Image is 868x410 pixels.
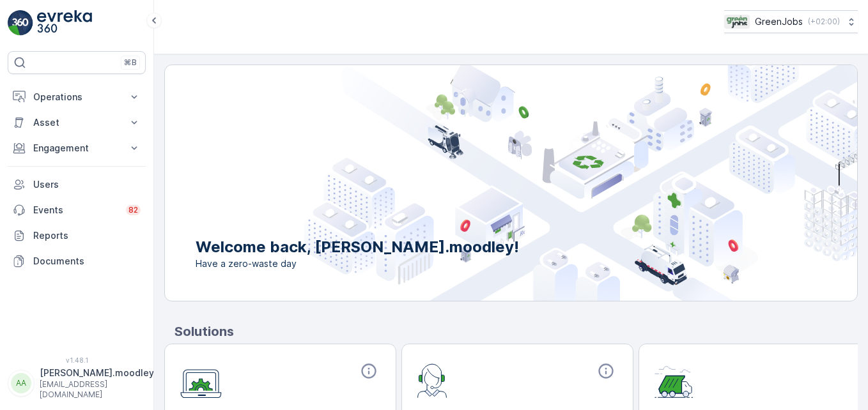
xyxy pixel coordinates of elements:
[40,379,154,400] p: [EMAIL_ADDRESS][DOMAIN_NAME]
[40,367,154,379] p: [PERSON_NAME].moodley
[417,362,447,398] img: module-icon
[33,229,141,242] p: Reports
[8,84,146,110] button: Operations
[724,10,858,33] button: GreenJobs(+02:00)
[33,116,120,129] p: Asset
[8,10,33,36] img: logo
[8,223,146,248] a: Reports
[33,178,141,191] p: Users
[808,17,840,27] p: ( +02:00 )
[33,255,141,268] p: Documents
[304,65,857,301] img: city illustration
[8,197,146,223] a: Events82
[655,362,694,398] img: module-icon
[196,237,519,257] p: Welcome back, [PERSON_NAME].moodley!
[124,57,137,68] p: ⌘B
[8,356,146,364] span: v 1.48.1
[196,257,519,270] span: Have a zero-waste day
[8,135,146,161] button: Engagement
[724,15,750,29] img: Green_Jobs_Logo.png
[8,367,146,400] button: AA[PERSON_NAME].moodley[EMAIL_ADDRESS][DOMAIN_NAME]
[11,373,31,393] div: AA
[33,91,120,103] p: Operations
[755,15,803,28] p: GreenJobs
[174,322,858,341] p: Solutions
[8,248,146,274] a: Documents
[33,142,120,155] p: Engagement
[33,204,118,216] p: Events
[8,110,146,135] button: Asset
[8,172,146,197] a: Users
[37,10,92,36] img: logo_light-DOdMpM7g.png
[128,205,138,215] p: 82
[180,362,222,399] img: module-icon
